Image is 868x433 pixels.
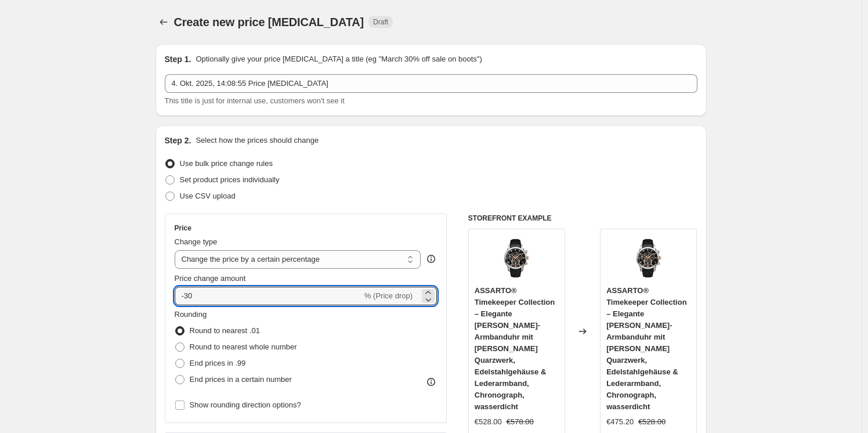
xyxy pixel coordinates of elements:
[373,17,388,27] span: Draft
[625,235,672,282] img: 71wJgknurBL_80x.jpg
[190,359,246,367] span: End prices in .99
[606,416,634,428] div: €475.20
[190,400,301,409] span: Show rounding direction options?
[175,287,362,305] input: -15
[174,16,364,28] span: Create new price [MEDICAL_DATA]
[165,53,191,65] h2: Step 1.
[475,286,555,411] span: ASSARTO® Timekeeper Collection – Elegante [PERSON_NAME]-Armbanduhr mit [PERSON_NAME] Quarzwerk, E...
[606,286,686,411] span: ASSARTO® Timekeeper Collection – Elegante [PERSON_NAME]-Armbanduhr mit [PERSON_NAME] Quarzwerk, E...
[175,310,207,319] span: Rounding
[425,253,437,265] div: help
[155,14,172,30] button: Price change jobs
[493,235,540,282] img: 71wJgknurBL_80x.jpg
[475,416,502,428] div: €528.00
[507,416,534,428] strike: €578.00
[165,135,191,146] h2: Step 2.
[175,237,218,246] span: Change type
[196,53,482,65] p: Optionally give your price [MEDICAL_DATA] a title (eg "March 30% off sale on boots")
[165,74,697,93] input: 30% off holiday sale
[468,214,697,223] h6: STOREFRONT EXAMPLE
[175,223,191,233] h3: Price
[364,291,413,300] span: % (Price drop)
[190,326,260,335] span: Round to nearest .01
[180,159,273,168] span: Use bulk price change rules
[165,96,345,105] span: This title is just for internal use, customers won't see it
[190,342,297,351] span: Round to nearest whole number
[190,375,292,384] span: End prices in a certain number
[196,135,319,146] p: Select how the prices should change
[638,416,666,428] strike: €528.00
[175,274,246,283] span: Price change amount
[180,175,280,184] span: Set product prices individually
[180,192,236,200] span: Use CSV upload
